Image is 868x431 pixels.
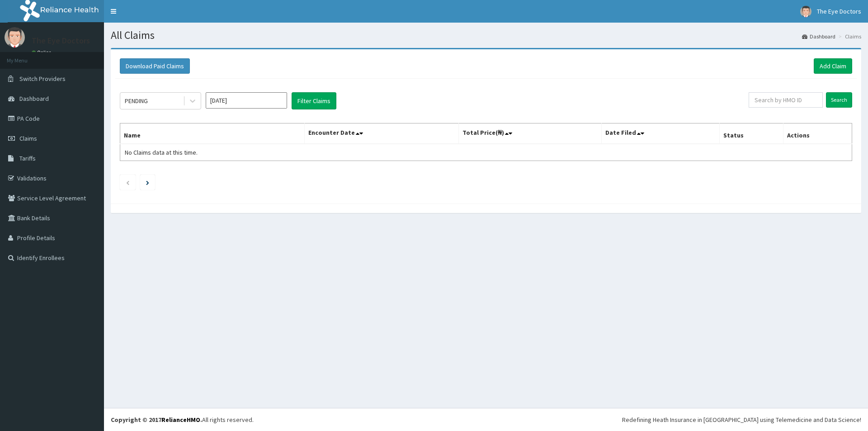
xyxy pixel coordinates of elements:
th: Date Filed [601,123,719,144]
span: Claims [19,134,37,142]
button: Download Paid Claims [120,58,190,74]
footer: All rights reserved. [104,408,868,431]
span: Dashboard [19,95,49,103]
a: RelianceHMO [161,416,200,424]
input: Search by HMO ID [749,92,823,108]
a: Previous page [126,178,130,186]
a: Dashboard [802,33,835,40]
h1: All Claims [111,29,861,41]
th: Name [120,123,305,144]
th: Status [719,123,783,144]
img: User Image [800,6,811,17]
span: Tariffs [19,154,36,162]
p: The Eye Doctors [32,37,90,45]
a: Next page [146,178,149,186]
input: Search [826,92,852,108]
a: Online [32,49,53,56]
div: Redefining Heath Insurance in [GEOGRAPHIC_DATA] using Telemedicine and Data Science! [622,415,861,424]
th: Encounter Date [304,123,458,144]
img: User Image [5,27,25,47]
strong: Copyright © 2017 . [111,416,202,424]
span: No Claims data at this time. [125,148,198,156]
a: Add Claim [814,58,852,74]
span: The Eye Doctors [817,7,861,15]
li: Claims [836,33,861,40]
input: Select Month and Year [206,92,287,109]
th: Total Price(₦) [458,123,601,144]
th: Actions [783,123,852,144]
button: Filter Claims [292,92,336,109]
div: PENDING [125,96,148,105]
span: Switch Providers [19,75,66,83]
